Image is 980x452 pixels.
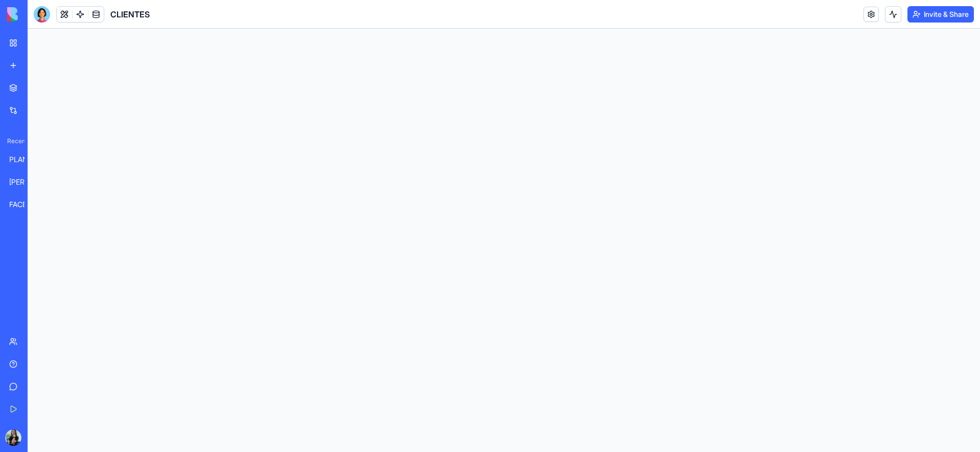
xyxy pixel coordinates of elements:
div: FACEBOOK RENT [9,199,38,210]
img: logo [7,7,71,21]
button: Invite & Share [907,6,974,22]
a: PLANEACION DE CONTENIDO [3,149,44,170]
a: [PERSON_NAME] [3,172,44,192]
span: Recent [3,137,25,145]
img: PHOTO-2025-09-15-15-09-07_ggaris.jpg [5,430,21,446]
div: [PERSON_NAME] [9,177,38,187]
a: FACEBOOK RENT [3,194,44,215]
div: PLANEACION DE CONTENIDO [9,154,38,165]
span: CLIENTES [110,8,150,20]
